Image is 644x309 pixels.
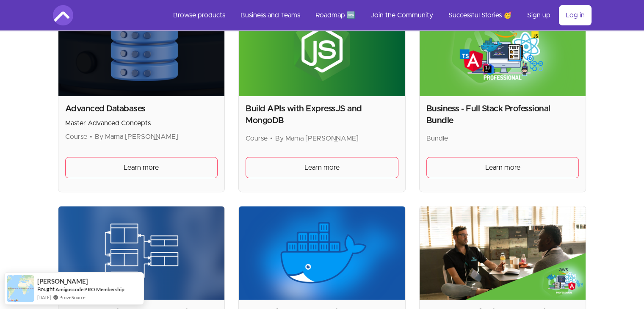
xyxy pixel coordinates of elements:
span: By Mama [PERSON_NAME] [275,135,359,142]
img: Product image for Build APIs with ExpressJS and MongoDB [239,3,405,96]
a: Learn more [246,157,398,178]
h2: Advanced Databases [65,103,218,115]
a: Sign up [520,5,557,25]
a: Log in [559,5,591,25]
a: ProveSource [59,294,86,301]
img: Product image for Business - Full Stack Professional Bundle [420,3,586,96]
a: Amigoscode PRO Membership [55,286,124,293]
span: • [270,135,273,142]
a: Learn more [65,157,218,178]
h2: Build APIs with ExpressJS and MongoDB [246,103,398,127]
a: Browse products [166,5,232,25]
img: provesource social proof notification image [7,275,34,302]
span: Learn more [304,163,340,173]
span: Bundle [426,135,448,142]
span: Course [65,133,87,140]
a: Join the Community [364,5,440,25]
p: Master Advanced Concepts [65,118,218,128]
span: Learn more [124,163,159,173]
span: • [90,133,92,140]
span: By Mama [PERSON_NAME] [95,133,178,140]
span: [DATE] [37,294,51,301]
nav: Main [166,5,591,25]
span: Bought [37,286,55,292]
span: Learn more [485,163,520,173]
img: Product image for Full Stack Professional + Coaching [420,206,586,300]
img: Product image for Database Design & Implementation [58,206,225,300]
a: Business and Teams [234,5,307,25]
img: Amigoscode logo [53,5,73,25]
img: Product image for Advanced Databases [58,3,225,96]
a: Learn more [426,157,579,178]
a: Successful Stories 🥳 [442,5,519,25]
span: [PERSON_NAME] [37,278,88,285]
h2: Business - Full Stack Professional Bundle [426,103,579,127]
a: Roadmap 🆕 [309,5,362,25]
span: Course [246,135,268,142]
img: Product image for Docker for DevOps Engineers [239,206,405,300]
